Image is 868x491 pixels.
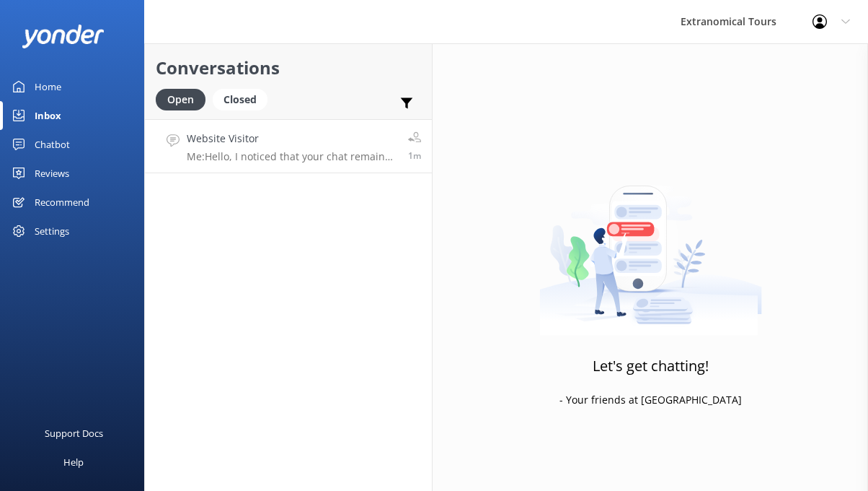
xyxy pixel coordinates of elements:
div: Inbox [35,101,61,130]
div: Reviews [35,159,69,188]
img: yonder-white-logo.png [22,25,105,48]
div: Open [156,89,205,110]
span: Sep 15 2025 08:53am (UTC -07:00) America/Tijuana [408,149,421,162]
div: Home [35,72,61,101]
div: Recommend [35,188,89,217]
div: Chatbot [35,130,70,159]
div: Closed [213,89,267,110]
div: Support Docs [45,419,103,448]
div: Help [63,448,84,477]
p: Me: Hello, I noticed that your chat remains open, but inactive. I will close this live chat for n... [187,150,397,163]
h2: Conversations [156,54,421,82]
h3: Let's get chatting! [593,355,709,378]
a: Open [156,91,213,107]
h4: Website Visitor [187,131,397,147]
div: Settings [35,217,69,245]
a: Website VisitorMe:Hello, I noticed that your chat remains open, but inactive. I will close this l... [145,119,432,173]
a: Closed [213,91,275,107]
img: artwork of a man stealing a conversation from at giant smartphone [539,155,762,336]
p: - Your friends at [GEOGRAPHIC_DATA] [559,392,742,408]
